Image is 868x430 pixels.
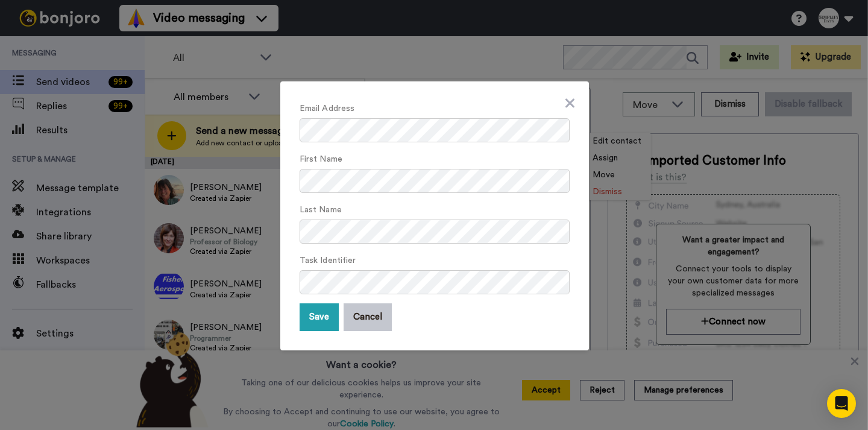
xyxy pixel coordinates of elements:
[300,153,342,166] label: First Name
[300,303,339,331] button: Save
[827,389,856,418] div: Open Intercom Messenger
[300,255,356,267] label: Task Identifier
[344,303,392,331] button: Cancel
[300,204,342,217] label: Last Name
[300,103,354,115] label: Email Address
